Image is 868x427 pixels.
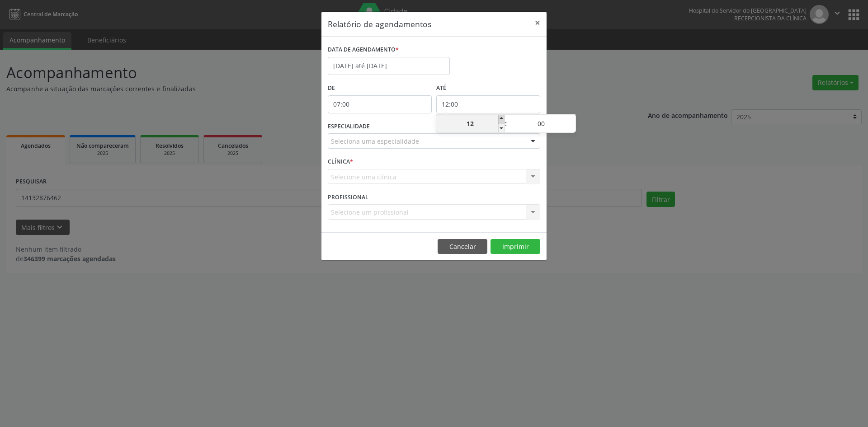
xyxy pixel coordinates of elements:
[491,239,540,254] button: Imprimir
[507,115,576,133] input: Minute
[328,95,432,113] input: Selecione o horário inicial
[328,81,432,95] label: De
[436,81,540,95] label: ATÉ
[328,43,399,57] label: DATA DE AGENDAMENTO
[328,57,450,75] input: Selecione uma data ou intervalo
[436,115,505,133] input: Hour
[438,239,487,254] button: Cancelar
[328,18,431,30] h5: Relatório de agendamentos
[436,95,540,113] input: Selecione o horário final
[331,136,419,146] span: Seleciona uma especialidade
[328,190,368,204] label: PROFISSIONAL
[505,114,507,132] span: :
[328,120,370,134] label: ESPECIALIDADE
[328,155,353,169] label: CLÍNICA
[528,12,547,34] button: Close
